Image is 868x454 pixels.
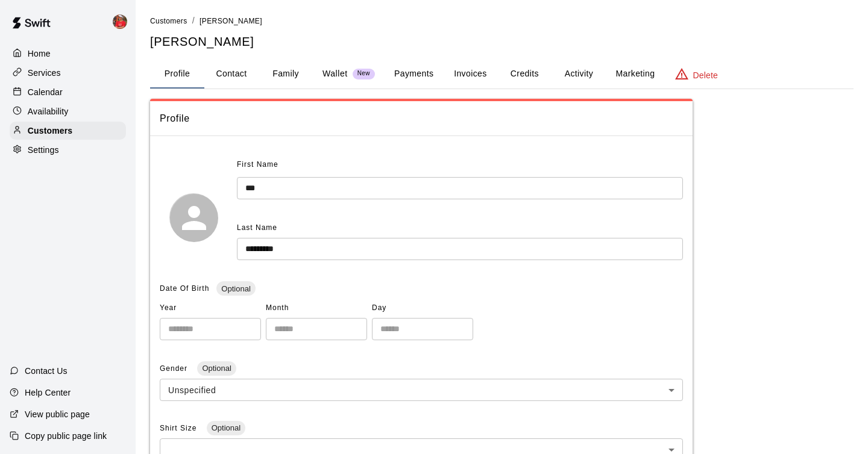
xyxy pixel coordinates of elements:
[200,17,262,25] span: [PERSON_NAME]
[259,60,313,89] button: Family
[204,60,259,89] button: Contact
[10,141,126,159] a: Settings
[110,10,136,34] div: Keyara Brown
[443,60,497,89] button: Invoices
[160,299,261,318] span: Year
[10,122,126,140] a: Customers
[192,14,195,27] li: /
[150,34,854,50] h5: [PERSON_NAME]
[606,60,664,89] button: Marketing
[197,364,236,373] span: Optional
[10,102,126,120] a: Availability
[10,64,126,82] a: Services
[160,111,683,126] span: Profile
[28,125,72,137] p: Customers
[160,284,209,293] span: Date Of Birth
[693,69,718,81] p: Delete
[25,365,68,377] p: Contact Us
[28,105,69,117] p: Availability
[216,284,255,293] span: Optional
[28,86,63,98] p: Calendar
[150,14,854,28] nav: breadcrumb
[28,144,59,156] p: Settings
[160,424,200,432] span: Shirt Size
[150,60,204,89] button: Profile
[25,430,107,442] p: Copy public page link
[150,60,854,89] div: basic tabs example
[552,60,606,89] button: Activity
[237,223,277,232] span: Last Name
[497,60,552,89] button: Credits
[160,379,683,401] div: Unspecified
[25,387,71,399] p: Help Center
[322,67,348,80] p: Wallet
[207,423,245,432] span: Optional
[237,155,278,175] span: First Name
[10,83,126,101] a: Calendar
[150,16,187,25] a: Customers
[266,299,367,318] span: Month
[353,70,375,78] span: New
[28,48,51,60] p: Home
[25,408,90,420] p: View public page
[385,60,443,89] button: Payments
[372,299,473,318] span: Day
[10,45,126,63] a: Home
[160,364,190,373] span: Gender
[150,17,187,25] span: Customers
[113,14,127,29] img: Keyara Brown
[28,67,61,79] p: Services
